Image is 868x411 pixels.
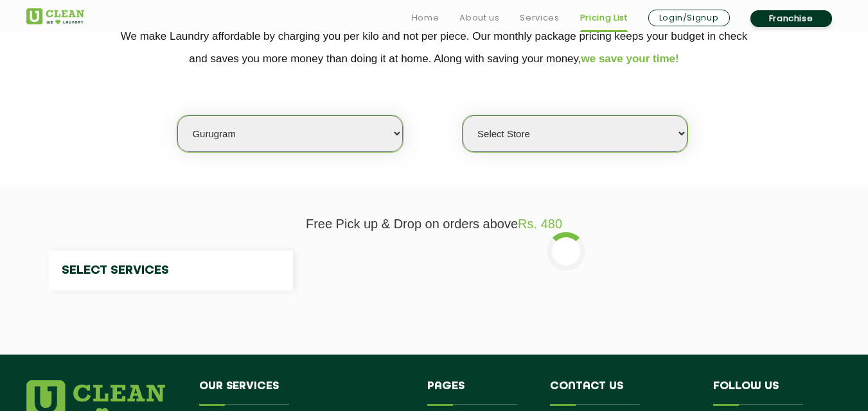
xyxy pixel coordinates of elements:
[713,380,826,405] h4: Follow us
[26,8,84,24] img: UClean Laundry and Dry Cleaning
[49,251,293,290] h4: Select Services
[580,10,628,26] a: Pricing List
[459,10,499,26] a: About us
[412,10,439,26] a: Home
[581,53,679,65] span: we save your time!
[26,25,842,70] p: We make Laundry affordable by charging you per kilo and not per piece. Our monthly package pricin...
[26,217,842,231] p: Free Pick up & Drop on orders above
[648,10,730,26] a: Login/Signup
[550,380,694,405] h4: Contact us
[518,217,562,231] span: Rs. 480
[199,380,409,405] h4: Our Services
[750,10,832,27] a: Franchise
[427,380,531,405] h4: Pages
[520,10,559,26] a: Services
